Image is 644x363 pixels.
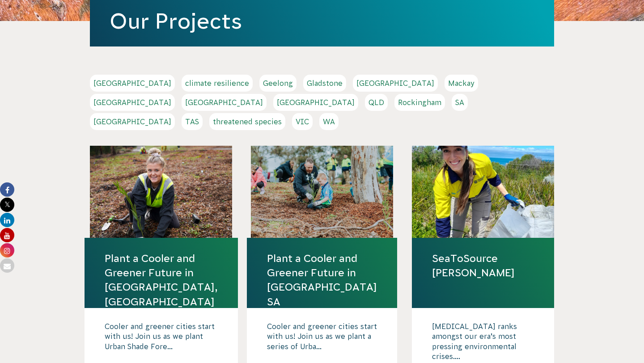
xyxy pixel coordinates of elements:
[273,94,358,111] a: [GEOGRAPHIC_DATA]
[90,94,175,111] a: [GEOGRAPHIC_DATA]
[259,75,297,92] a: Geelong
[90,75,175,92] a: [GEOGRAPHIC_DATA]
[319,113,339,130] a: WA
[110,9,242,33] a: Our Projects
[432,251,534,280] a: SeaToSource [PERSON_NAME]
[182,94,267,111] a: [GEOGRAPHIC_DATA]
[182,75,253,92] a: climate resilience
[452,94,468,111] a: SA
[90,113,175,130] a: [GEOGRAPHIC_DATA]
[365,94,388,111] a: QLD
[267,251,377,309] a: Plant a Cooler and Greener Future in [GEOGRAPHIC_DATA] SA
[182,113,203,130] a: TAS
[292,113,313,130] a: VIC
[105,251,218,309] a: Plant a Cooler and Greener Future in [GEOGRAPHIC_DATA], [GEOGRAPHIC_DATA]
[394,94,445,111] a: Rockingham
[445,75,478,92] a: Mackay
[303,75,346,92] a: Gladstone
[353,75,438,92] a: [GEOGRAPHIC_DATA]
[209,113,285,130] a: threatened species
